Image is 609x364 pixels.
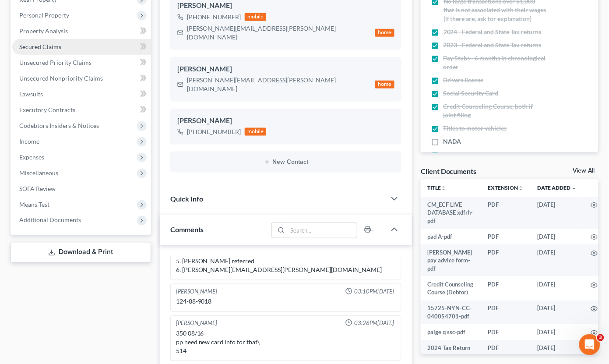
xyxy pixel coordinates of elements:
div: [PERSON_NAME] [176,319,218,328]
a: Property Analysis [12,23,151,39]
div: home [375,81,394,88]
td: PDF [481,197,531,229]
a: SOFA Review [12,181,151,197]
span: Income [19,138,39,145]
td: [DATE] [531,229,584,244]
div: mobile [245,13,267,21]
span: Expenses [19,153,44,161]
span: Unsecured Priority Claims [19,59,92,66]
a: View All [573,168,595,174]
div: [PERSON_NAME][EMAIL_ADDRESS][PERSON_NAME][DOMAIN_NAME] [187,76,372,93]
td: [DATE] [531,324,584,340]
span: Titles to motor vehicles [444,124,507,133]
a: Date Added expand_more [538,184,577,191]
a: Extensionunfold_more [488,184,524,191]
a: Unsecured Priority Claims [12,55,151,71]
span: Pay Stubs - 6 months in chronological order [444,54,546,71]
span: 2023 - Federal and State Tax returns [444,41,542,49]
td: [DATE] [531,300,584,325]
span: Codebtors Insiders & Notices [19,122,99,129]
td: 15725-NYN-CC-040054701-pdf [421,300,481,325]
td: PDF [481,324,531,340]
td: PDF [481,229,531,244]
span: Miscellaneous [19,169,58,177]
div: 124-88-9018 [176,297,396,306]
div: Client Documents [421,166,477,176]
div: home [375,29,394,37]
span: 3 [597,334,604,341]
span: Executory Contracts [19,106,75,113]
input: Search... [288,223,357,238]
iframe: Intercom live chat [579,334,600,355]
i: unfold_more [518,186,524,191]
div: [PERSON_NAME] [177,116,394,126]
span: Zillow [444,150,461,159]
span: Lawsuits [19,90,43,98]
span: 03:10PM[DATE] [354,288,394,296]
td: CM_ECF LIVE DATABASE xdfrh-pdf [421,197,481,229]
a: Unsecured Nonpriority Claims [12,71,151,86]
div: 350 08/16 pp need new card info for that\ 514 [176,329,396,356]
i: unfold_more [441,186,447,191]
span: Personal Property [19,11,69,19]
span: 03:26PM[DATE] [354,319,394,328]
span: Unsecured Nonpriority Claims [19,74,103,82]
span: Quick Info [170,194,203,203]
div: [PHONE_NUMBER] [187,13,241,21]
a: Lawsuits [12,86,151,102]
td: PDF [481,300,531,325]
div: [PERSON_NAME] [177,64,394,74]
span: Secured Claims [19,43,61,50]
td: [PERSON_NAME] pay advice form-pdf [421,244,481,276]
span: Additional Documents [19,216,81,224]
button: New Contact [177,159,394,166]
a: Secured Claims [12,39,151,55]
span: NADA [444,137,461,146]
td: Credit Counseling Course (Debtor) [421,276,481,300]
div: mobile [245,128,267,136]
span: Means Test [19,201,49,208]
a: Titleunfold_more [428,184,447,191]
span: Credit Counseling Course, both if joint filing [444,102,546,120]
span: Property Analysis [19,27,68,35]
td: [DATE] [531,197,584,229]
td: pad A-pdf [421,229,481,244]
span: SOFA Review [19,185,56,192]
td: [DATE] [531,244,584,276]
td: PDF [481,276,531,300]
span: Drivers license [444,76,484,85]
td: [DATE] [531,276,584,300]
div: [PHONE_NUMBER] [187,127,241,136]
span: Social Security Card [444,89,499,98]
div: [PERSON_NAME] [176,288,218,296]
td: paige q ssc-pdf [421,324,481,340]
div: [PERSON_NAME] [177,0,394,11]
td: PDF [481,244,531,276]
span: Comments [170,226,204,234]
a: Executory Contracts [12,102,151,118]
div: [PERSON_NAME][EMAIL_ADDRESS][PERSON_NAME][DOMAIN_NAME] [187,24,372,42]
i: expand_more [572,186,577,191]
a: Download & Print [11,242,151,263]
span: 2024 - Federal and State Tax returns [444,28,542,36]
